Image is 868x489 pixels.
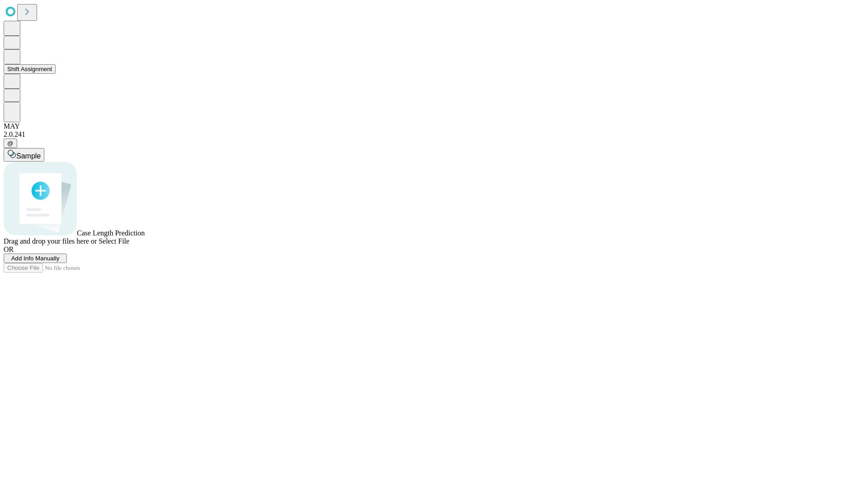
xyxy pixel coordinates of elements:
[4,245,14,253] span: OR
[11,255,60,262] span: Add Info Manually
[4,130,864,139] div: 2.0.241
[4,122,864,130] div: MAY
[4,148,44,162] button: Sample
[4,64,56,74] button: Shift Assignment
[4,139,17,148] button: @
[7,140,14,147] span: @
[4,254,67,263] button: Add Info Manually
[4,237,97,245] span: Drag and drop your files here or
[16,152,41,160] span: Sample
[99,237,129,245] span: Select File
[77,229,145,237] span: Case Length Prediction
